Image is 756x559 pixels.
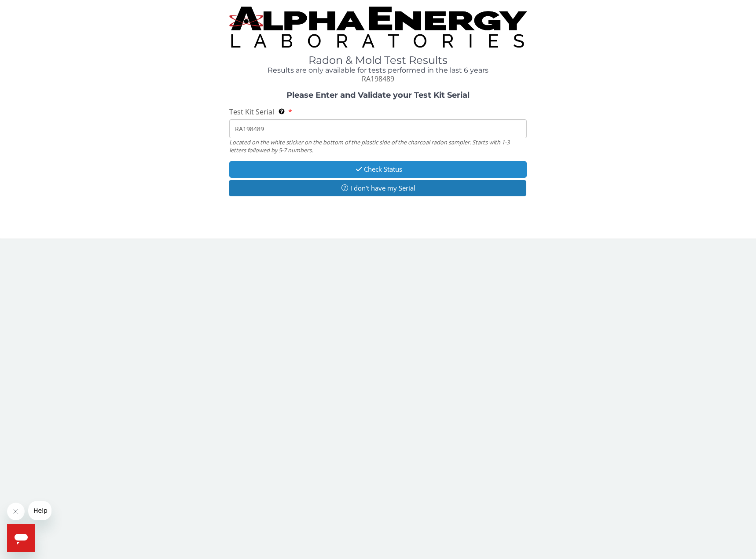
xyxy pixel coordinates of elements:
[229,138,526,154] div: Located on the white sticker on the bottom of the plastic side of the charcoal radon sampler. Sta...
[28,501,51,520] iframe: Message from company
[286,90,470,100] strong: Please Enter and Validate your Test Kit Serial
[229,55,526,66] h1: Radon & Mold Test Results
[229,66,526,74] h4: Results are only available for tests performed in the last 6 years
[362,74,394,84] span: RA198489
[229,7,526,48] img: TightCrop.jpg
[7,524,35,552] iframe: Button to launch messaging window
[7,503,25,520] iframe: Close message
[229,161,526,177] button: Check Status
[229,180,526,196] button: I don't have my Serial
[229,107,274,117] span: Test Kit Serial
